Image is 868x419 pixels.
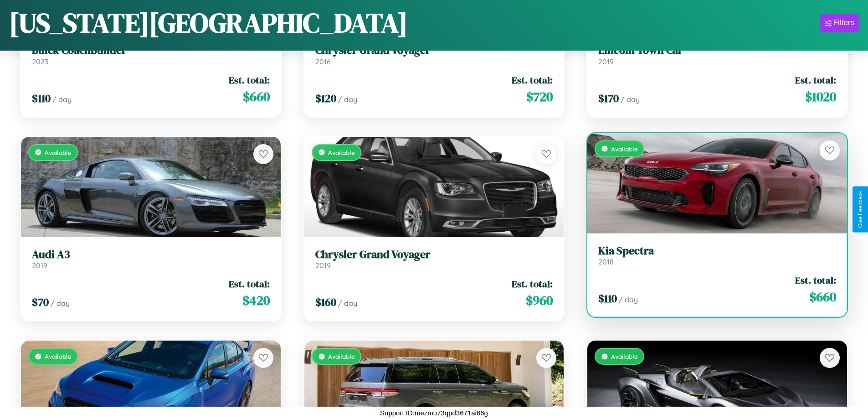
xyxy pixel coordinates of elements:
[809,288,836,306] span: $ 660
[52,95,72,104] span: / day
[328,149,355,156] span: Available
[32,248,270,261] h3: Audi A3
[243,88,270,106] span: $ 660
[795,274,836,287] span: Est. total:
[512,73,553,87] span: Est. total:
[32,261,47,270] span: 2019
[820,14,859,32] button: Filters
[611,352,638,360] span: Available
[315,295,336,310] span: $ 160
[619,295,638,304] span: / day
[315,57,331,66] span: 2016
[242,291,270,310] span: $ 420
[598,257,614,266] span: 2018
[805,88,836,106] span: $ 1020
[315,44,553,57] h3: Chrysler Grand Voyager
[338,299,357,308] span: / day
[315,248,553,270] a: Chrysler Grand Voyager2019
[45,352,72,360] span: Available
[833,18,854,27] div: Filters
[621,95,640,104] span: / day
[611,145,638,153] span: Available
[229,73,270,87] span: Est. total:
[598,291,617,306] span: $ 110
[598,44,836,57] h3: Lincoln Town Car
[32,57,48,66] span: 2023
[598,91,619,106] span: $ 170
[32,44,270,66] a: Buick Coachbuilder2023
[9,4,408,41] h1: [US_STATE][GEOGRAPHIC_DATA]
[32,248,270,270] a: Audi A32019
[315,261,331,270] span: 2019
[32,91,51,106] span: $ 110
[328,352,355,360] span: Available
[512,277,553,290] span: Est. total:
[598,244,836,267] a: Kia Spectra2018
[32,44,270,57] h3: Buick Coachbuilder
[526,88,553,106] span: $ 720
[315,44,553,66] a: Chrysler Grand Voyager2016
[526,291,553,310] span: $ 960
[45,149,72,156] span: Available
[229,277,270,290] span: Est. total:
[51,299,70,308] span: / day
[857,191,863,228] div: Give Feedback
[315,248,553,261] h3: Chrysler Grand Voyager
[32,295,49,310] span: $ 70
[338,95,357,104] span: / day
[598,244,836,258] h3: Kia Spectra
[795,73,836,87] span: Est. total:
[315,91,336,106] span: $ 120
[380,407,488,419] p: Support ID: mezmu73qpd3671ai66g
[598,57,614,66] span: 2019
[598,44,836,66] a: Lincoln Town Car2019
